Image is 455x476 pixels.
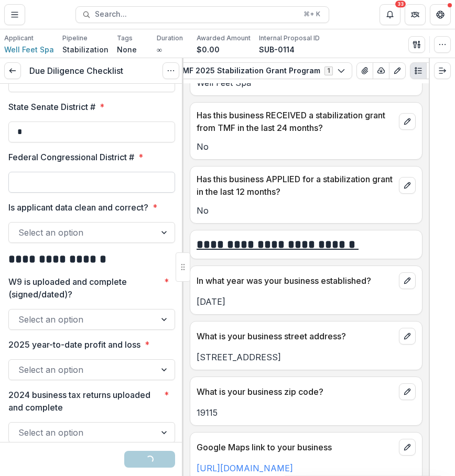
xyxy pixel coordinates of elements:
[197,351,416,363] p: [STREET_ADDRESS]
[4,44,54,55] a: Well Feet Spa
[197,173,395,198] p: Has this business APPLIED for a stabilization grant in the last 12 months?
[197,44,220,55] p: $0.00
[117,34,133,43] p: Tags
[162,62,179,79] button: Options
[197,34,251,43] p: Awarded Amount
[197,274,395,287] p: In what year was your business established?
[8,275,160,301] p: W9 is uploaded and complete (signed/dated)?
[389,62,406,79] button: Edit as form
[29,66,123,76] h3: Due Diligence Checklist
[197,109,395,134] p: Has this business RECEIVED a stabilization grant from TMF in the last 24 months?
[75,6,329,23] button: Search...
[95,10,297,19] span: Search...
[157,44,162,55] p: ∞
[399,328,416,345] button: edit
[62,44,109,55] p: Stabilization
[399,272,416,289] button: edit
[197,140,416,153] p: No
[399,177,416,194] button: edit
[197,441,395,453] p: Google Maps link to your business
[356,62,373,79] button: View Attached Files
[8,389,160,414] p: 2024 business tax returns uploaded and complete
[399,113,416,130] button: edit
[197,295,416,308] p: [DATE]
[259,44,295,55] p: SUB-0114
[399,383,416,400] button: edit
[8,201,148,214] p: Is applicant data clean and correct?
[405,4,426,25] button: Partners
[301,8,322,20] div: ⌘ + K
[259,34,320,43] p: Internal Proposal ID
[430,4,451,25] button: Get Help
[157,34,183,43] p: Duration
[399,439,416,456] button: edit
[197,463,293,473] a: [URL][DOMAIN_NAME]
[395,1,406,8] div: 33
[4,34,34,43] p: Applicant
[197,385,395,398] p: What is your business zip code?
[410,62,427,79] button: Plaintext view
[197,204,416,217] p: No
[79,62,352,79] button: WELL FEET LLC - 2025 - TMF 2025 Stabilization Grant Program1
[380,4,400,25] button: Notifications
[8,151,134,163] p: Federal Congressional District #
[62,34,88,43] p: Pipeline
[426,62,443,79] button: PDF view
[8,338,140,351] p: 2025 year-to-date profit and loss
[4,4,25,25] button: Toggle Menu
[434,62,451,79] button: Expand right
[197,406,416,419] p: 19115
[117,44,137,55] p: None
[8,101,95,113] p: State Senate District #
[197,330,395,342] p: What is your business street address?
